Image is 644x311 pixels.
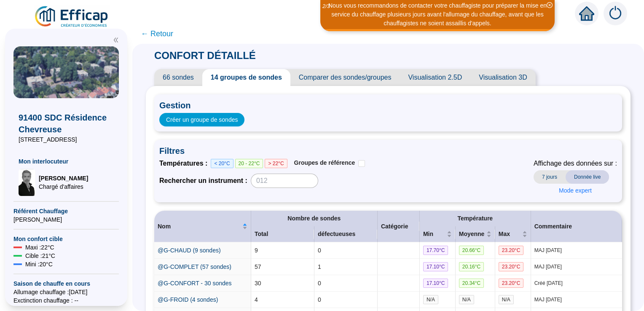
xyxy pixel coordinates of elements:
[19,135,114,144] span: [STREET_ADDRESS]
[566,170,609,184] span: Donnée live
[13,235,119,243] span: Mon confort cible
[552,184,598,197] button: Mode expert
[13,296,119,305] span: Exctinction chauffage : --
[456,226,495,242] th: Moyenne
[158,247,221,254] a: @G-CHAUD (9 sondes)
[314,275,378,292] td: 0
[314,242,378,259] td: 0
[154,69,202,86] span: 66 sondes
[499,262,524,271] span: 23.20 °C
[251,275,314,292] td: 30
[459,262,484,271] span: 20.16 °C
[499,295,514,304] span: N/A
[290,69,400,86] span: Comparer des sondes/groupes
[251,242,314,259] td: 9
[19,157,114,166] span: Mon interlocuteur
[400,69,470,86] span: Visualisation 2.5D
[13,288,119,296] span: Allumage chauffage : [DATE]
[113,37,119,43] span: double-left
[499,279,524,288] span: 23.20 °C
[159,145,617,157] span: Filtres
[423,295,438,304] span: N/A
[154,211,251,242] th: Nom
[166,115,238,124] span: Créer un groupe de sondes
[211,159,233,168] span: < 20°C
[294,159,355,166] span: Groupes de référence
[34,5,110,29] img: efficap energie logo
[495,226,531,242] th: Max
[314,226,378,242] th: défectueuses
[19,169,35,196] img: Chargé d'affaires
[159,158,211,169] span: Températures :
[322,1,553,28] div: Nous vous recommandons de contacter votre chauffagiste pour préparer la mise en service du chauff...
[141,28,173,40] span: ← Retour
[470,69,535,86] span: Visualisation 3D
[420,226,456,242] th: Min
[322,3,330,9] i: 2 / 3
[251,211,378,226] th: Nombre de sondes
[251,292,314,308] td: 4
[547,2,553,8] span: close-circle
[39,174,88,182] span: [PERSON_NAME]
[158,296,218,303] a: @G-FROID (4 sondes)
[158,263,231,270] a: @G-COMPLET (57 sondes)
[25,252,55,260] span: Cible : 21 °C
[13,215,119,224] span: [PERSON_NAME]
[158,280,232,287] a: @G-CONFORT - 30 sondes
[235,159,263,168] span: 20 - 22°C
[534,263,619,270] span: MAJ [DATE]
[420,211,531,226] th: Température
[459,279,484,288] span: 20.34 °C
[314,259,378,275] td: 1
[531,211,622,242] th: Commentaire
[251,226,314,242] th: Total
[534,296,619,303] span: MAJ [DATE]
[25,260,53,268] span: Mini : 20 °C
[534,280,619,287] span: Créé [DATE]
[202,69,290,86] span: 14 groupes de sondes
[423,279,448,288] span: 17.10 °C
[25,243,54,252] span: Maxi : 22 °C
[265,159,287,168] span: > 22°C
[559,186,592,195] span: Mode expert
[579,6,594,21] span: home
[378,211,420,242] th: Catégorie
[159,99,617,111] span: Gestion
[534,170,566,184] span: 7 jours
[158,222,241,231] span: Nom
[19,112,114,135] span: 91400 SDC Résidence Chevreuse
[459,230,485,239] span: Moyenne
[423,230,445,239] span: Min
[499,230,521,239] span: Max
[13,207,119,215] span: Référent Chauffage
[159,113,244,126] button: Créer un groupe de sondes
[159,176,247,186] span: Rechercher un instrument :
[423,262,448,271] span: 17.10 °C
[459,295,474,304] span: N/A
[39,182,88,191] span: Chargé d'affaires
[423,246,448,255] span: 17.70 °C
[534,158,617,169] span: Affichage des données sur :
[251,259,314,275] td: 57
[251,174,318,188] input: 012
[13,279,119,288] span: Saison de chauffe en cours
[459,246,484,255] span: 20.66 °C
[146,50,264,61] span: CONFORT DÉTAILLÉ
[604,2,627,25] img: alerts
[314,292,378,308] td: 0
[499,246,524,255] span: 23.20 °C
[534,247,619,254] span: MAJ [DATE]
